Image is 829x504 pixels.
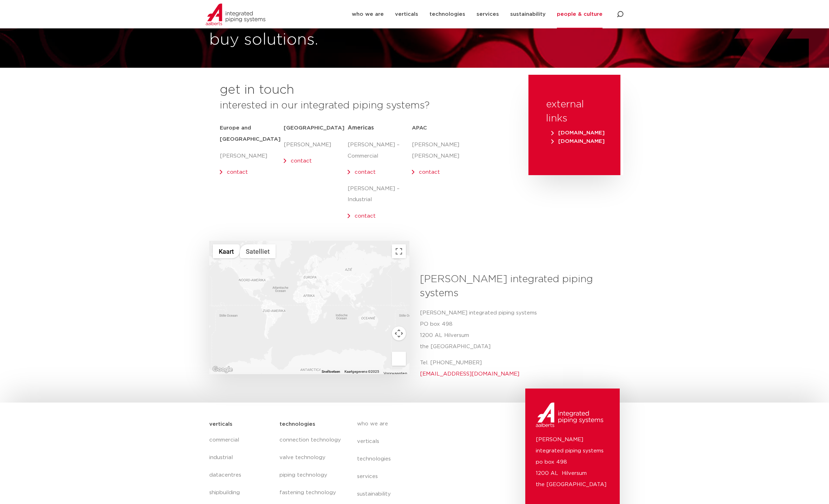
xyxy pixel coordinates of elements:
a: commercial [209,431,273,449]
button: Sneltoetsen [322,369,340,374]
button: Satellietbeelden tonen [240,244,276,258]
a: contact [419,170,440,175]
a: contact [355,213,376,219]
a: [EMAIL_ADDRESS][DOMAIN_NAME] [420,371,519,377]
h3: interested in our integrated piping systems? [220,99,511,113]
a: Dit gebied openen in Google Maps (er wordt een nieuw venster geopend) [211,365,234,374]
a: [DOMAIN_NAME] [550,130,606,135]
a: datacentres [209,466,273,484]
h1: don't just buy products, buy solutions. [209,6,411,51]
a: [DOMAIN_NAME] [550,139,606,144]
p: [PERSON_NAME] [PERSON_NAME] [412,139,476,162]
p: [PERSON_NAME] [220,151,284,162]
button: Weergave op volledig scherm aan- of uitzetten [392,244,406,258]
h5: APAC [412,122,476,134]
h3: [PERSON_NAME] integrated piping systems [420,272,615,300]
a: contact [291,158,312,164]
a: contact [355,170,376,175]
a: shipbuilding [209,484,273,502]
a: who we are [357,415,486,433]
h3: external links [546,98,603,126]
a: Voorwaarden (wordt geopend in een nieuw tabblad) [383,372,407,375]
span: Kaartgegevens ©2025 [344,370,379,373]
a: valve technology [279,449,343,466]
h2: get in touch [220,82,294,99]
a: fastening technology [279,484,343,502]
img: Google [211,365,234,374]
h5: verticals [209,419,232,430]
p: [PERSON_NAME] – Industrial [348,183,412,206]
p: [PERSON_NAME] integrated piping systems PO box 498 1200 AL Hilversum the [GEOGRAPHIC_DATA] [420,307,615,352]
p: [PERSON_NAME] – Commercial [348,139,412,162]
h5: technologies [279,419,315,430]
a: piping technology [279,466,343,484]
a: sustainability [357,485,486,503]
a: industrial [209,449,273,466]
span: [DOMAIN_NAME] [551,130,605,135]
a: verticals [357,433,486,450]
a: connection technology [279,431,343,449]
strong: Europe and [GEOGRAPHIC_DATA] [220,125,281,142]
nav: Menu [279,431,343,502]
button: Bedieningsopties voor de kaartweergave [392,326,406,340]
p: [PERSON_NAME] integrated piping systems po box 498 1200 AL Hilversum the [GEOGRAPHIC_DATA] [536,434,609,490]
h5: [GEOGRAPHIC_DATA] [284,122,348,134]
a: contact [227,170,248,175]
a: services [357,468,486,485]
p: Tel. [PHONE_NUMBER] [420,357,615,380]
p: [PERSON_NAME] [284,139,348,151]
button: Stratenkaart tonen [213,244,240,258]
a: technologies [357,450,486,468]
span: [DOMAIN_NAME] [551,139,605,144]
button: Sleep Pegman de kaart op om Street View te openen [392,352,406,366]
span: Americas [348,125,374,131]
